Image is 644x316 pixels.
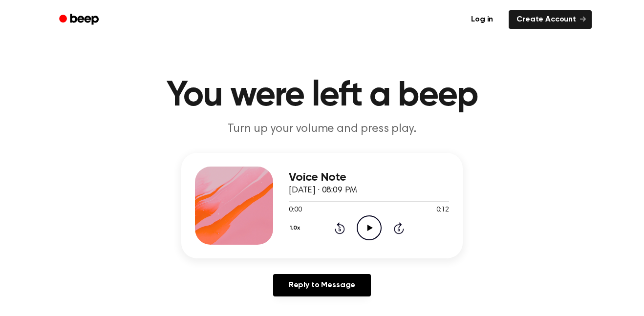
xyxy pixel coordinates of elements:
a: Beep [52,10,107,29]
a: Log in [461,8,503,31]
a: Reply to Message [273,274,371,296]
p: Turn up your volume and press play. [134,121,510,137]
a: Create Account [509,10,592,29]
span: [DATE] · 08:09 PM [289,186,357,195]
button: 1.0x [289,220,303,236]
h1: You were left a beep [72,78,572,113]
span: 0:00 [289,205,301,215]
h3: Voice Note [289,171,449,184]
span: 0:12 [436,205,449,215]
